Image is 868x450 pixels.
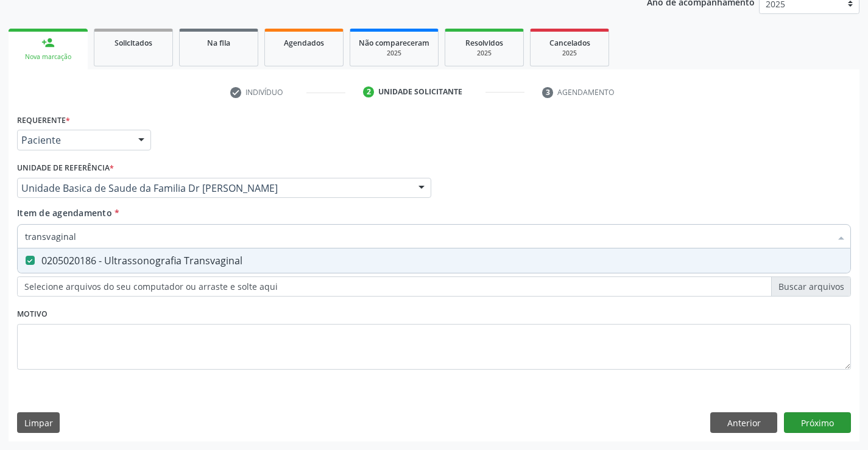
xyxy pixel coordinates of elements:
button: Próximo [784,412,851,433]
div: Nova marcação [17,52,79,62]
div: 0205020186 - Ultrassonografia Transvaginal [25,256,843,265]
div: Unidade solicitante [378,86,462,97]
div: 2025 [539,49,600,58]
span: Cancelados [549,38,590,48]
div: 2 [363,86,374,97]
div: 2025 [359,49,429,58]
span: Agendados [284,38,324,48]
span: Não compareceram [359,38,429,48]
span: Item de agendamento [17,207,112,219]
div: person_add [41,36,55,49]
span: Na fila [207,38,230,48]
label: Unidade de referência [17,159,114,178]
label: Motivo [17,305,48,324]
button: Anterior [710,412,777,433]
span: Unidade Basica de Saude da Familia Dr [PERSON_NAME] [21,182,406,194]
div: 2025 [454,49,515,58]
input: Buscar por procedimentos [25,224,831,248]
span: Paciente [21,134,126,146]
span: Resolvidos [465,38,503,48]
span: Solicitados [115,38,152,48]
label: Requerente [17,111,70,130]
